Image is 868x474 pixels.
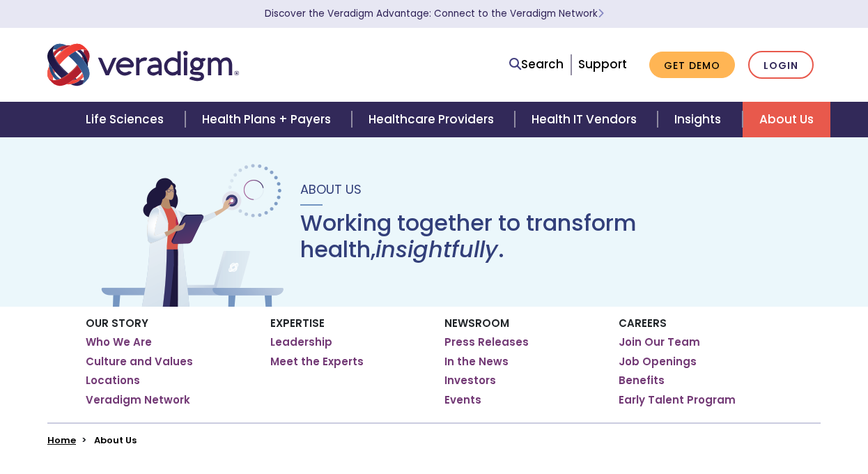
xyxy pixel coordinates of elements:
[47,434,76,447] a: Home
[86,374,140,388] a: Locations
[658,102,742,137] a: Insights
[444,355,509,369] a: In the News
[598,7,604,20] span: Learn More
[649,52,735,79] a: Get Demo
[578,56,627,72] a: Support
[509,55,564,74] a: Search
[375,234,498,265] em: insightfully
[185,102,352,137] a: Health Plans + Payers
[47,42,239,88] img: Veradigm logo
[352,102,515,137] a: Healthcare Providers
[444,393,481,407] a: Events
[86,335,152,349] a: Who We Are
[619,374,665,388] a: Benefits
[743,102,830,137] a: About Us
[270,355,364,369] a: Meet the Experts
[444,374,496,388] a: Investors
[270,335,332,349] a: Leadership
[86,393,190,407] a: Veradigm Network
[619,335,700,349] a: Join Our Team
[300,181,362,198] span: About Us
[86,355,193,369] a: Culture and Values
[619,393,736,407] a: Early Talent Program
[515,102,658,137] a: Health IT Vendors
[300,210,771,263] h1: Working together to transform health, .
[748,51,814,79] a: Login
[69,102,185,137] a: Life Sciences
[619,355,697,369] a: Job Openings
[444,335,529,349] a: Press Releases
[265,7,604,20] a: Discover the Veradigm Advantage: Connect to the Veradigm NetworkLearn More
